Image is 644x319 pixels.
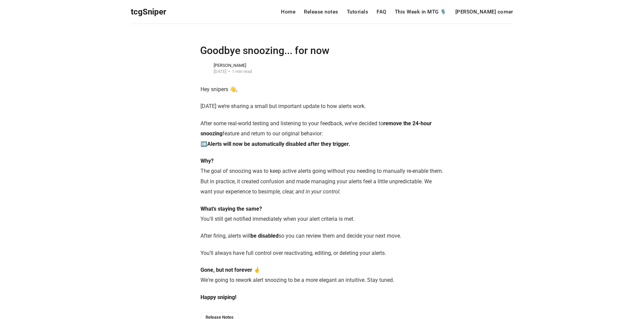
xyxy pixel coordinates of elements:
[200,294,236,300] strong: Happy sniping!
[200,231,444,241] p: After firing, alerts will so you can review them and decide your next move.
[304,9,338,15] a: Release notes
[200,44,444,57] h1: Goodbye snoozing... for now
[200,265,444,286] p: We're going to rework alert snoozing to be a more elegant an intuitive. Stay tuned.
[200,206,262,212] strong: What’s staying the same?
[214,69,226,74] time: [DATE]
[214,63,246,68] a: [PERSON_NAME]
[200,158,214,164] strong: Why?
[200,204,444,224] p: You'll still get notified immediately when your alert criteria is met.
[131,5,166,19] a: tcgSniper
[226,69,252,74] div: 1 min read
[395,9,447,15] a: This Week in MTG 🎙️
[200,101,444,111] p: [DATE] we’re sharing a small but important update to how alerts work.
[200,156,444,197] p: The goal of snoozing was to keep active alerts going without you needing to manually re-enable th...
[200,118,444,149] p: After some real-world testing and listening to your feedback, we’ve decided to feature and return...
[131,7,166,17] span: tcgSniper
[455,9,513,15] a: [PERSON_NAME] corner
[281,9,295,15] a: Home
[207,141,350,147] strong: Alerts will now be automatically disabled after they trigger.
[264,188,341,195] em: simple, clear, and in your control.
[200,248,444,258] p: You’ll always have full control over reactivating, editing, or deleting your alerts.
[251,233,279,239] strong: be disabled
[200,267,260,273] strong: Gone, but not forever 🤞
[200,84,444,95] p: Hey snipers 👋,
[347,9,368,15] a: Tutorials
[377,9,386,15] a: FAQ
